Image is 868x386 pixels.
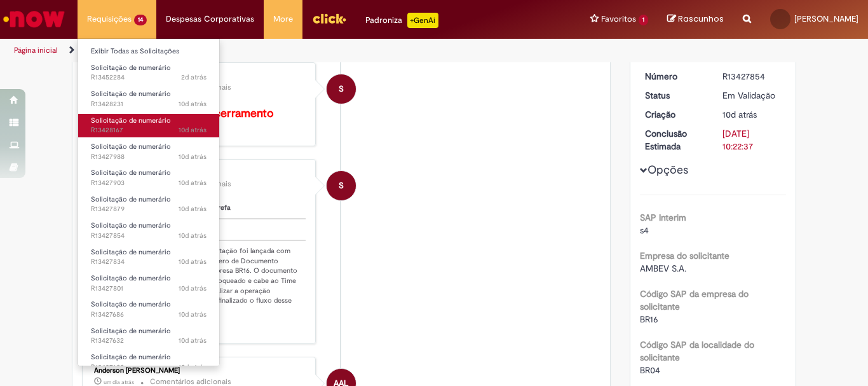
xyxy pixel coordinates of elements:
span: Requisições [87,13,132,25]
b: Código SAP da localidade do solicitante [640,339,754,363]
ul: Requisições [78,38,220,366]
a: Aberto R13427903 : Solicitação de numerário [78,166,219,190]
span: Solicitação de numerário [91,247,171,257]
dt: Número [635,70,714,83]
span: 10d atrás [179,125,207,135]
span: 10d atrás [179,336,207,345]
span: R13427854 [91,231,207,241]
span: S [339,74,344,104]
div: 19/08/2025 10:56:41 [722,108,782,121]
time: 19/08/2025 10:34:00 [179,336,207,345]
th: Informações da Tarefa [154,198,306,219]
span: 10d atrás [722,109,757,120]
time: 19/08/2025 11:04:29 [179,178,207,188]
span: More [273,13,293,25]
span: R13427801 [91,284,207,294]
dt: Conclusão Estimada [635,127,714,153]
span: 10d atrás [179,362,207,372]
span: Solicitação de numerário [91,142,171,151]
span: s4 [640,224,649,236]
td: Lançamento SAP [154,219,306,240]
div: [DATE] 10:22:37 [722,127,782,153]
span: 10d atrás [179,99,207,109]
img: ServiceNow [1,6,67,32]
span: Solicitação de numerário [91,89,171,99]
span: Solicitação de numerário [91,352,171,362]
span: [PERSON_NAME] [794,13,858,24]
b: SAP Interim [640,212,686,223]
span: R13428231 [91,99,207,109]
a: Aberto R13427834 : Solicitação de numerário [78,245,219,269]
span: 10d atrás [179,152,207,162]
img: click_logo_yellow_360x200.png [312,9,346,28]
a: Aberto R13427686 : Solicitação de numerário [78,298,219,321]
span: 10d atrás [179,284,207,293]
a: Página inicial [14,45,58,55]
span: AMBEV S.A. [640,263,686,274]
div: Em Validação [722,89,782,102]
span: R13427988 [91,152,207,162]
time: 19/08/2025 10:56:42 [179,231,207,240]
span: Solicitação de numerário [91,326,171,336]
dt: Criação [635,108,714,121]
span: 10d atrás [179,257,207,266]
span: R13427834 [91,257,207,267]
span: Solicitação de numerário [91,63,171,72]
ul: Trilhas de página [10,39,569,62]
span: 10d atrás [179,178,207,188]
div: System [327,171,356,200]
span: Despesas Corporativas [166,13,254,25]
span: Solicitação de numerário [91,116,171,125]
b: Código SAP da empresa do solicitante [640,288,749,312]
div: R13427854 [722,70,782,83]
a: Aberto R13452284 : Solicitação de numerário [78,61,219,85]
span: 10d atrás [179,310,207,319]
span: R13427903 [91,178,207,188]
span: R13427686 [91,310,207,320]
time: 19/08/2025 10:56:41 [722,109,757,120]
span: 14 [134,15,147,25]
time: 19/08/2025 10:50:38 [179,284,207,293]
a: Aberto R13428231 : Solicitação de numerário [78,87,219,111]
a: Aberto R13427988 : Solicitação de numerário [78,140,219,163]
dt: Status [635,89,714,102]
span: Solicitação de numerário [91,273,171,283]
time: 19/08/2025 10:53:40 [179,257,207,266]
span: Solicitação de numerário [91,168,171,177]
span: Solicitação de numerário [91,221,171,230]
div: Padroniza [365,13,438,28]
time: 19/08/2025 11:53:33 [179,99,207,109]
p: +GenAi [407,13,438,28]
a: Aberto R13427879 : Solicitação de numerário [78,193,219,216]
span: S [339,170,344,201]
b: Empresa do solicitante [640,250,729,261]
span: 10d atrás [179,204,207,214]
div: System [327,74,356,104]
a: Aberto R13427632 : Solicitação de numerário [78,324,219,348]
span: 10d atrás [179,231,207,240]
td: Bom dia! Sua solicitação foi lançada com sucesso, com Número de Documento 1900021308 na empresa B... [154,240,306,321]
span: Favoritos [601,13,636,25]
time: 19/08/2025 10:28:18 [179,362,207,372]
span: R13427879 [91,204,207,214]
time: 19/08/2025 10:38:34 [179,310,207,319]
span: R13452284 [91,72,207,83]
span: 2d atrás [181,72,207,82]
span: BR04 [640,364,660,376]
span: R13428167 [91,125,207,135]
a: Aberto R13427600 : Solicitação de numerário [78,350,219,374]
span: R13427600 [91,362,207,373]
a: Rascunhos [667,13,724,25]
span: Solicitação de numerário [91,300,171,309]
a: Aberto R13427801 : Solicitação de numerário [78,272,219,295]
a: Aberto R13428167 : Solicitação de numerário [78,114,219,137]
div: Anderson [PERSON_NAME] [94,367,306,375]
a: Aberto R13427854 : Solicitação de numerário [78,219,219,242]
span: R13427632 [91,336,207,346]
span: BR16 [640,314,658,325]
time: 19/08/2025 11:00:16 [179,204,207,214]
span: Rascunhos [678,13,724,25]
span: um dia atrás [104,378,134,386]
time: 27/08/2025 12:50:01 [181,72,207,82]
span: Solicitação de numerário [91,195,171,204]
